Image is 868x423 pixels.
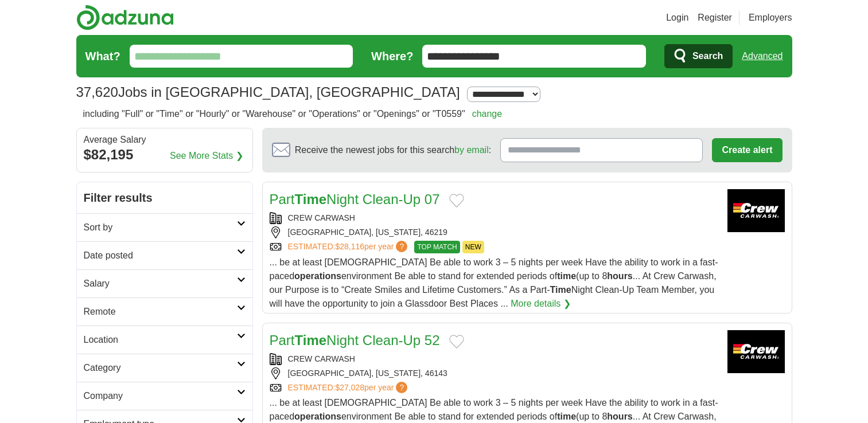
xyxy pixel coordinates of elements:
[414,241,460,253] span: TOP MATCH
[749,11,792,25] a: Employers
[77,182,252,213] h2: Filter results
[77,354,252,382] a: Category
[396,382,407,393] span: ?
[84,144,246,165] div: $82,195
[742,45,783,68] a: Advanced
[295,143,491,157] span: Receive the newest jobs for this search :
[77,326,252,354] a: Location
[288,354,355,363] a: CREW CARWASH
[84,333,237,347] h2: Location
[76,82,118,103] span: 37,620
[550,285,571,295] strong: Time
[712,138,782,162] button: Create alert
[270,226,718,238] div: [GEOGRAPHIC_DATA], [US_STATE], 46219
[449,194,464,207] button: Add to favorite jobs
[77,382,252,410] a: Company
[557,412,576,421] strong: time
[76,5,174,30] img: Adzuna logo
[294,412,341,421] strong: operations
[295,191,327,207] strong: Time
[84,135,246,144] div: Average Salary
[454,145,489,155] a: by email
[449,335,464,348] button: Add to favorite jobs
[270,191,440,207] a: PartTimeNight Clean-Up 07
[692,45,723,68] span: Search
[607,412,632,421] strong: hours
[664,44,733,68] button: Search
[294,271,341,281] strong: operations
[472,109,503,119] a: change
[511,297,571,311] a: More details ❯
[270,332,440,348] a: PartTimeNight Clean-Up 52
[335,383,364,392] span: $27,028
[396,241,407,252] span: ?
[84,305,237,319] h2: Remote
[607,271,632,281] strong: hours
[84,361,237,375] h2: Category
[288,213,355,222] a: CREW CARWASH
[335,242,364,251] span: $28,116
[76,84,460,100] h1: Jobs in [GEOGRAPHIC_DATA], [GEOGRAPHIC_DATA]
[84,221,237,234] h2: Sort by
[84,389,237,403] h2: Company
[295,332,327,348] strong: Time
[77,297,252,326] a: Remote
[84,277,237,291] h2: Salary
[170,149,243,163] a: See More Stats ❯
[84,249,237,263] h2: Date posted
[270,257,718,308] span: ... be at least [DEMOGRAPHIC_DATA] Be able to work 3 – 5 nights per week Have the ability to work...
[727,189,785,232] img: Crew Carwash logo
[77,269,252,297] a: Salary
[557,271,576,281] strong: time
[698,11,732,25] a: Register
[85,48,120,65] label: What?
[727,330,785,373] img: Crew Carwash logo
[288,241,410,253] a: ESTIMATED:$28,116per year?
[77,241,252,269] a: Date posted
[270,367,718,379] div: [GEOGRAPHIC_DATA], [US_STATE], 46143
[371,48,413,65] label: Where?
[288,382,410,394] a: ESTIMATED:$27,028per year?
[77,213,252,241] a: Sort by
[462,241,484,253] span: NEW
[666,11,688,25] a: Login
[83,107,503,121] h2: including "Full" or "Time" or "Hourly" or "Warehouse" or "Operations" or "Openings" or "T0559"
